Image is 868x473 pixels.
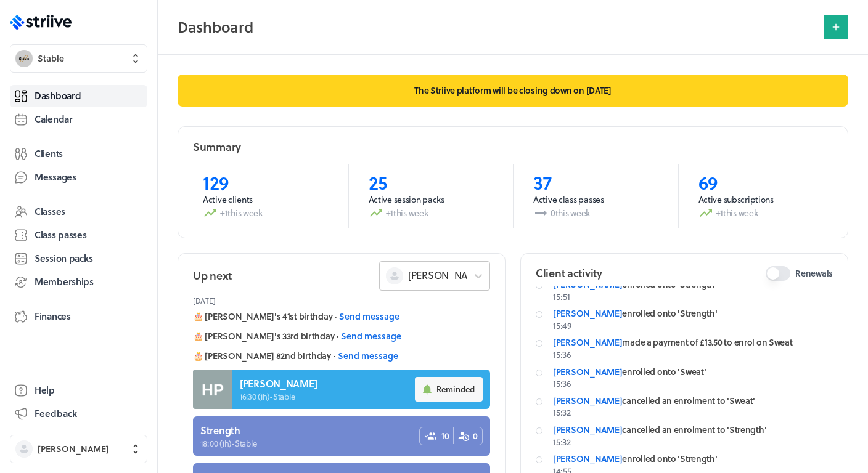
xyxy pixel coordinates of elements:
button: Send message [341,330,401,342]
div: 🎂 [PERSON_NAME]'s 41st birthday [193,310,490,323]
p: Active session packs [369,193,494,206]
p: 0 this week [533,206,658,220]
a: Session packs [10,248,147,270]
p: The Striive platform will be closing down on [DATE] [178,75,848,107]
div: 🎂 [PERSON_NAME]'s 33rd birthday [193,330,490,342]
span: [PERSON_NAME] [408,269,485,282]
span: Stable [38,52,64,65]
a: Help [10,379,147,402]
button: Feedback [10,403,147,425]
div: enrolled onto 'Strength' [553,453,833,465]
span: 10 [441,430,449,442]
span: Finances [35,310,71,323]
button: StableStable [10,44,147,73]
h2: Client activity [536,265,602,281]
div: cancelled an enrolment to 'Strength' [553,424,833,436]
div: made a payment of £13.50 to enrol on Sweat [553,336,833,349]
p: 129 [203,171,329,193]
a: Memberships [10,271,147,293]
span: Clients [35,147,63,160]
span: Renewals [795,267,833,280]
span: Classes [35,205,65,218]
a: 129Active clients+1this week [183,164,348,228]
p: Active subscriptions [698,193,824,206]
div: 🎂 [PERSON_NAME] 82nd birthday [193,350,490,362]
span: Reminded [436,384,475,395]
p: +1 this week [203,206,329,220]
span: 0 [473,430,478,442]
p: 25 [369,171,494,193]
span: [PERSON_NAME] [38,443,109,455]
span: Calendar [35,113,73,126]
a: Calendar [10,108,147,131]
p: +1 this week [369,206,494,220]
p: 15:36 [553,378,833,390]
p: 15:51 [553,291,833,303]
a: 25Active session packs+1this week [348,164,514,228]
span: Session packs [35,252,92,265]
p: 37 [533,171,658,193]
a: Messages [10,166,147,188]
span: Dashboard [35,89,81,102]
span: Class passes [35,228,87,241]
div: enrolled onto 'Sweat' [553,366,833,378]
div: cancelled an enrolment to 'Sweat' [553,395,833,407]
h2: Up next [193,268,232,283]
button: Send message [338,350,398,362]
p: 15:36 [553,349,833,361]
p: Active clients [203,193,329,206]
a: Dashboard [10,85,147,107]
span: · [335,310,337,323]
button: Renewals [766,266,790,281]
span: · [334,350,335,362]
button: Reminded [415,377,483,402]
button: Send message [339,310,399,323]
p: +1 this week [698,206,824,220]
a: Class passes [10,224,147,246]
span: Help [35,384,55,397]
h2: Dashboard [178,15,816,39]
a: [PERSON_NAME] [553,307,622,320]
p: 15:49 [553,320,833,332]
img: Stable [15,50,33,67]
span: Memberships [35,275,94,288]
span: Messages [35,171,76,184]
a: Clients [10,143,147,165]
a: Classes [10,201,147,223]
h2: Summary [193,139,241,155]
a: 69Active subscriptions+1this week [678,164,843,228]
a: 37Active class passes0this week [513,164,678,228]
p: 15:32 [553,406,833,419]
a: [PERSON_NAME] [553,394,622,407]
div: enrolled onto 'Strength' [553,307,833,320]
a: [PERSON_NAME] [553,452,622,465]
div: enrolled onto 'Strength' [553,278,833,291]
button: [PERSON_NAME] [10,435,147,463]
span: Feedback [35,407,77,420]
p: 15:32 [553,436,833,448]
span: · [337,330,338,342]
a: [PERSON_NAME] [553,336,622,349]
p: 69 [698,171,824,193]
a: [PERSON_NAME] [553,365,622,378]
a: [PERSON_NAME] [553,423,622,436]
p: Active class passes [533,193,658,206]
a: Finances [10,305,147,328]
header: [DATE] [193,291,490,310]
